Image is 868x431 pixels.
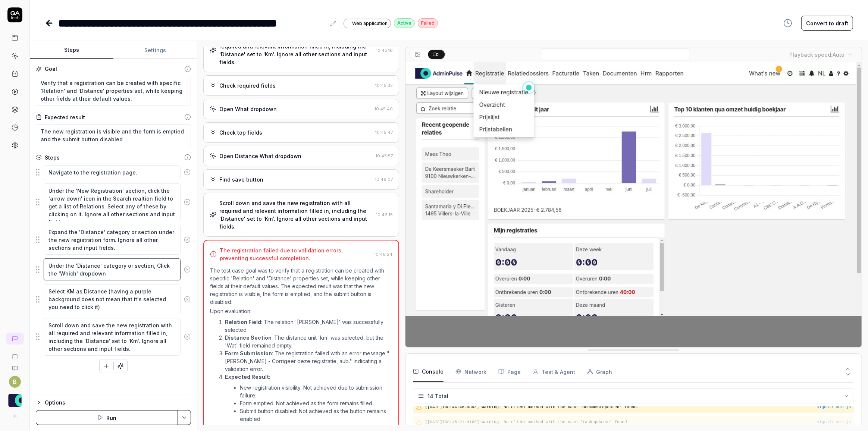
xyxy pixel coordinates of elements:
[498,361,521,382] button: Page
[219,152,301,160] div: Open Distance What dropdown
[30,41,113,59] button: Steps
[181,165,194,180] button: Remove step
[225,373,392,424] li: :
[3,359,26,371] a: Documentation
[425,419,851,425] pre: [[DATE]T08:45:21.416Z] Warning: No client method with the name 'taskupdated' found.
[210,307,392,315] p: Upon evaluation:
[36,284,191,314] div: Suggestions
[376,153,393,158] time: 10:45:57
[376,48,393,53] time: 10:45:16
[3,388,26,409] button: AdminPulse - 0475.384.429 Logo
[225,349,392,373] li: : The registration failed with an error message "[PERSON_NAME] - Corrigeer deze registratie, aub....
[225,334,392,349] li: : The distance unit 'km' was selected, but the 'Wat' field remained empty.
[225,334,272,341] strong: Distance Section
[801,16,853,31] button: Convert to draft
[36,258,191,281] div: Suggestions
[225,318,392,334] li: : The relation '[PERSON_NAME]' was successfully selected.
[181,195,194,210] button: Remove step
[181,262,194,277] button: Remove step
[220,246,371,262] div: The registration failed due to validation errors, preventing successful completion.
[6,333,24,345] a: New conversation
[36,318,191,356] div: Suggestions
[375,130,393,135] time: 10:45:47
[418,18,438,28] div: Failed
[36,183,191,221] div: Suggestions
[113,41,197,59] button: Settings
[587,361,612,382] button: Graph
[219,35,373,66] div: Scroll down and save the new registration with all required and relevant information filled in, i...
[219,199,373,230] div: Scroll down and save the new registration with all required and relevant information filled in, i...
[219,129,262,136] div: Check top fields
[394,18,415,28] div: Active
[45,398,191,407] div: Options
[3,347,26,359] a: Book a call with us
[352,20,388,27] span: Web application
[533,361,575,382] button: Test & Agent
[225,374,269,380] strong: Expected Result
[374,252,392,257] time: 10:46:24
[375,106,393,111] time: 10:45:40
[219,105,277,113] div: Open What dropdown
[344,18,391,28] a: Web application
[210,267,392,306] p: The test case goal was to verify that a registration can be created with specific 'Relation' and ...
[181,232,194,247] button: Remove step
[779,16,797,31] button: View version history
[455,361,486,382] button: Network
[817,404,851,410] button: signalr.min.js
[181,292,194,307] button: Remove step
[789,51,845,59] div: Playback speed:
[240,399,392,407] li: Form emptied: Not achieved as the form remains filled.
[225,350,272,356] strong: Form Submission
[225,319,261,325] strong: Relation Field
[376,212,393,217] time: 10:46:15
[240,407,392,423] li: Submit button disabled: Not achieved as the button remains enabled.
[219,82,276,89] div: Check required fields
[36,224,191,255] div: Suggestions
[36,398,191,407] button: Options
[413,361,444,382] button: Console
[45,113,85,121] div: Expected result
[219,176,263,183] div: Find save button
[240,384,392,399] li: New registration visibility: Not achieved due to submission failure.
[45,65,57,73] div: Goal
[45,154,60,161] div: Steps
[817,419,851,425] button: signalr.min.js
[36,164,191,180] div: Suggestions
[36,410,178,425] button: Run
[375,83,393,88] time: 10:45:32
[375,177,393,182] time: 10:46:07
[8,394,22,407] img: AdminPulse - 0475.384.429 Logo
[181,329,194,344] button: Remove step
[425,404,851,410] pre: [[DATE]T08:44:46.886Z] Warning: No client method with the name 'documentupdated' found.
[9,376,21,388] button: B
